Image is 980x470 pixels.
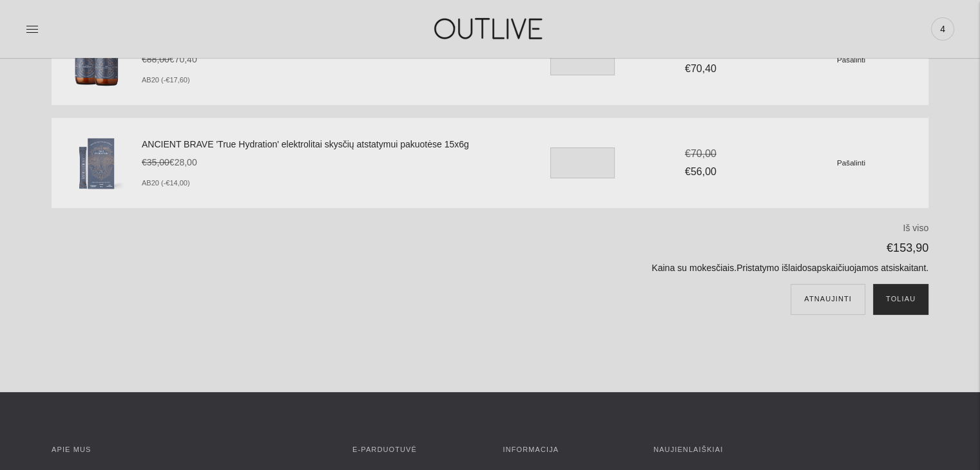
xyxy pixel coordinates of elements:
[64,28,129,92] img: 2xANCIENT BRAVE 'True Hydration' elektrolitai skysčių atstatymui 180g
[931,15,954,43] a: 4
[837,157,865,167] a: Pašalinti
[636,145,765,180] div: €56,00
[736,263,812,273] a: Pristatymo išlaidos
[837,158,865,167] small: Pašalinti
[358,261,928,276] p: Kaina su mokesčiais. apskaičiuojamos atsiskaitant.
[52,444,327,456] h3: APIE MUS
[64,131,129,195] img: ANCIENT BRAVE 'True Hydration' elektrolitai skysčių atstatymui pakuotėse 15x6g
[142,75,516,85] li: AB20 (-€17,60)
[352,444,477,456] h3: E-parduotuvė
[409,6,570,51] img: OUTLIVE
[837,54,865,64] a: Pašalinti
[837,55,865,64] small: Pašalinti
[142,54,169,64] s: €88,00
[142,178,516,188] li: AB20 (-€14,00)
[934,20,952,38] span: 4
[550,44,615,75] input: Translation missing: en.cart.general.item_quantity
[358,221,928,236] p: Iš viso
[142,52,516,85] div: €70,40
[685,148,716,159] s: €70,00
[142,137,516,153] a: ANCIENT BRAVE 'True Hydration' elektrolitai skysčių atstatymui pakuotėse 15x6g
[358,238,928,258] p: €153,90
[636,42,765,77] div: €70,40
[550,147,615,178] input: Translation missing: en.cart.general.item_quantity
[653,444,928,456] h3: Naujienlaiškiai
[503,444,628,456] h3: INFORMACIJA
[142,157,169,167] s: €35,00
[791,284,865,315] button: Atnaujinti
[873,284,928,315] button: Toliau
[142,155,516,188] div: €28,00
